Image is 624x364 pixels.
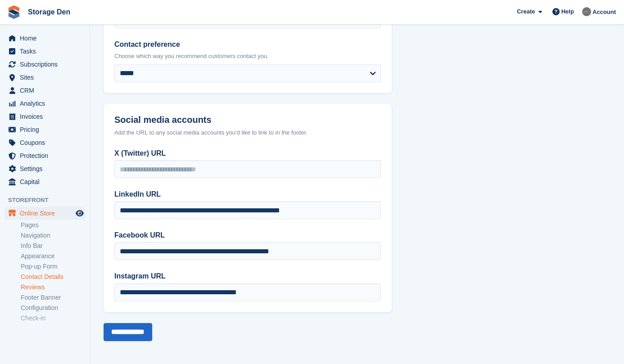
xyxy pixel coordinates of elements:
[5,207,85,220] a: menu
[20,84,74,97] span: CRM
[5,71,85,84] a: menu
[21,273,85,281] a: Contact Details
[74,208,85,219] a: Preview store
[5,136,85,149] a: menu
[20,123,74,136] span: Pricing
[20,58,74,71] span: Subscriptions
[21,304,85,312] a: Configuration
[114,148,381,159] label: X (Twitter) URL
[5,123,85,136] a: menu
[20,136,74,149] span: Coupons
[114,189,381,200] label: LinkedIn URL
[21,262,85,271] a: Pop-up Form
[114,271,381,282] label: Instagram URL
[5,149,85,162] a: menu
[24,4,74,19] a: Storage Den
[20,149,74,162] span: Protection
[114,39,381,50] label: Contact preference
[20,175,74,188] span: Capital
[114,230,381,241] label: Facebook URL
[20,32,74,45] span: Home
[20,207,74,220] span: Online Store
[517,7,535,16] span: Create
[21,283,85,292] a: Reviews
[20,71,74,84] span: Sites
[21,293,85,302] a: Footer Banner
[20,110,74,123] span: Invoices
[20,45,74,58] span: Tasks
[20,162,74,175] span: Settings
[5,32,85,45] a: menu
[5,58,85,71] a: menu
[561,7,574,16] span: Help
[21,252,85,261] a: Appearance
[592,8,616,17] span: Account
[114,128,381,137] div: Add the URL to any social media accounts you'd like to link to in the footer.
[5,45,85,58] a: menu
[21,314,85,323] a: Check-in
[21,231,85,240] a: Navigation
[8,196,90,205] span: Storefront
[582,7,591,16] img: Brian Barbour
[114,52,381,61] p: Choose which way you recommend customers contact you.
[5,162,85,175] a: menu
[5,84,85,97] a: menu
[114,115,381,125] h2: Social media accounts
[21,242,85,250] a: Info Bar
[7,5,21,19] img: stora-icon-8386f47178a22dfd0bd8f6a31ec36ba5ce8667c1dd55bd0f319d3a0aa187defe.svg
[5,97,85,110] a: menu
[20,97,74,110] span: Analytics
[5,110,85,123] a: menu
[5,175,85,188] a: menu
[21,221,85,229] a: Pages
